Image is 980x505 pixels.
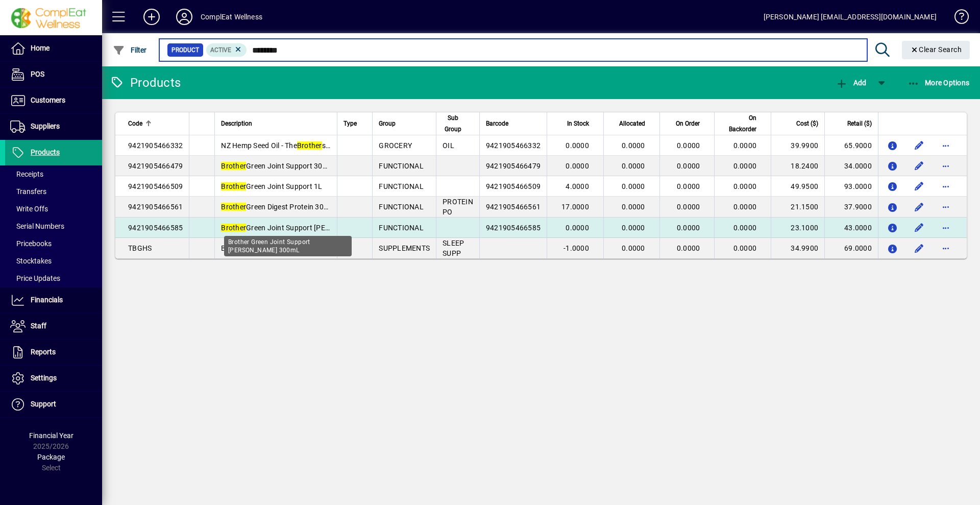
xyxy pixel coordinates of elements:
div: On Backorder [721,112,766,135]
span: Cost ($) [796,118,818,129]
td: 23.1000 [771,218,824,238]
button: More options [938,240,954,256]
span: Code [128,118,142,129]
span: Green Joint Support 300mL [221,162,337,170]
span: More Options [908,79,970,87]
td: 93.0000 [824,176,878,197]
span: 0.0000 [677,162,700,170]
div: Type [344,118,366,129]
div: Code [128,118,183,129]
span: 9421905466585 [128,224,183,232]
span: Active [210,46,231,54]
div: Sub Group [443,112,473,135]
span: Financials [31,296,63,304]
span: 0.0000 [677,203,700,211]
a: Staff [5,314,102,339]
span: 0.0000 [566,162,589,170]
td: 21.1500 [771,197,824,218]
a: Home [5,36,102,61]
mat-chip: Activation Status: Active [206,43,247,57]
div: [PERSON_NAME] [EMAIL_ADDRESS][DOMAIN_NAME] [764,9,937,25]
span: FUNCTIONAL [379,224,424,232]
span: 9421905466332 [486,141,541,150]
span: 0.0000 [677,244,700,252]
span: Home [31,44,50,52]
span: 9421905466332 [128,141,183,150]
a: Price Updates [5,270,102,287]
span: Price Updates [10,274,60,282]
em: Brother [297,141,322,150]
span: 0.0000 [622,141,645,150]
button: Clear [902,41,970,59]
td: 43.0000 [824,218,878,238]
span: 0.0000 [622,162,645,170]
button: More options [938,178,954,195]
button: Filter [110,41,150,59]
td: 65.9000 [824,135,878,156]
div: ComplEat Wellness [201,9,262,25]
a: Transfers [5,183,102,200]
a: Knowledge Base [947,2,967,35]
td: 18.2400 [771,156,824,176]
button: Profile [168,8,201,26]
span: On Backorder [721,112,756,135]
a: Suppliers [5,114,102,139]
span: Type [344,118,357,129]
td: 69.0000 [824,238,878,258]
div: Products [110,75,181,91]
span: 0.0000 [622,224,645,232]
span: 0.0000 [677,141,700,150]
span: Staff [31,322,46,330]
span: 9421905466561 [128,203,183,211]
span: PROTEIN PO [443,198,473,216]
button: Edit [911,137,927,154]
span: Sub Group [443,112,464,135]
td: 34.9900 [771,238,824,258]
span: Green Joint Support [PERSON_NAME] 300mL [221,224,395,232]
span: Stocktakes [10,257,52,265]
span: Serial Numbers [10,222,64,230]
span: Clear Search [910,45,962,54]
span: 9421905466509 [128,182,183,190]
div: Description [221,118,331,129]
span: Support [31,400,56,408]
em: Brother [221,182,246,190]
span: Green Digest Protein 300g [221,203,332,211]
button: Edit [911,240,927,256]
span: -1.0000 [563,244,589,252]
span: 17.0000 [561,203,589,211]
span: Package [37,453,65,461]
span: FUNCTIONAL [379,162,424,170]
span: FUNCTIONAL [379,182,424,190]
span: Write Offs [10,205,48,213]
div: Barcode [486,118,541,129]
span: 9421905466561 [486,203,541,211]
span: Customers [31,96,65,104]
button: Add [135,8,168,26]
td: 37.9000 [824,197,878,218]
a: Serial Numbers [5,218,102,235]
a: POS [5,62,102,87]
span: 4.0000 [566,182,589,190]
a: Customers [5,88,102,113]
span: 0.0000 [733,162,757,170]
a: Reports [5,340,102,365]
span: TBGHS [128,244,152,252]
em: Brother [221,162,246,170]
span: 0.0000 [733,182,757,190]
span: Receipts [10,170,43,178]
span: 0.0000 [622,244,645,252]
span: 9421905466479 [128,162,183,170]
button: Edit [911,178,927,195]
span: 0.0000 [677,224,700,232]
div: On Order [666,118,709,129]
a: Pricebooks [5,235,102,252]
span: Add [836,79,866,87]
button: More options [938,220,954,236]
div: Group [379,118,430,129]
button: More options [938,199,954,215]
span: Description [221,118,252,129]
span: Reports [31,348,56,356]
a: Support [5,392,102,417]
a: Receipts [5,165,102,183]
